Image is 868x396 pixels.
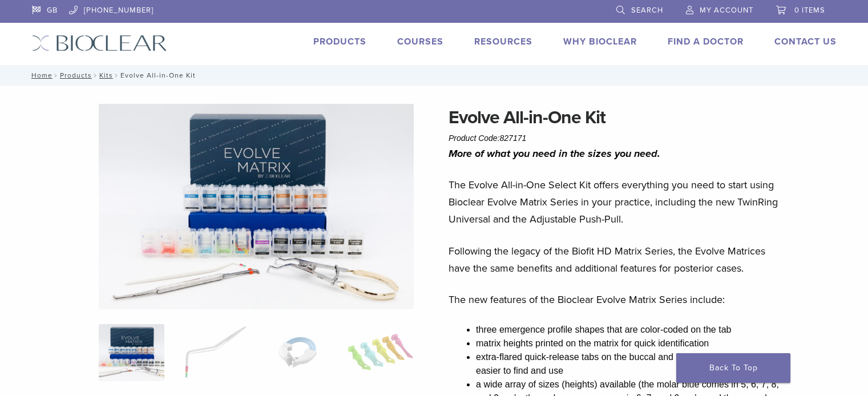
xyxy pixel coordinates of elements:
span: Search [631,6,663,15]
img: Evolve All-in-One Kit - Image 2 [181,324,247,381]
img: Evolve All-in-One Kit - Image 4 [348,324,413,381]
li: three emergence profile shapes that are color-coded on the tab [476,323,784,337]
p: Following the legacy of the Biofit HD Matrix Series, the Evolve Matrices have the same benefits a... [449,243,784,277]
span: My Account [700,6,753,15]
img: IMG_0457 [99,104,414,309]
span: / [92,72,99,78]
a: Home [28,71,53,79]
a: Contact Us [774,36,837,47]
span: / [113,72,120,78]
a: Why Bioclear [563,36,637,47]
img: IMG_0457-scaled-e1745362001290-300x300.jpg [99,324,164,381]
a: Resources [474,36,532,47]
li: matrix heights printed on the matrix for quick identification [476,337,784,350]
span: Product Code: [449,134,526,143]
a: Products [60,71,92,79]
h1: Evolve All-in-One Kit [449,104,784,131]
a: Kits [99,71,113,79]
i: More of what you need in the sizes you need. [449,147,660,160]
a: Back To Top [676,353,790,383]
li: extra-flared quick-release tabs on the buccal and lingual surfaces that are easier to find and use [476,350,784,378]
a: Find A Doctor [668,36,744,47]
span: / [53,72,60,78]
nav: Evolve All-in-One Kit [23,65,845,86]
span: 0 items [794,6,825,15]
img: Bioclear [32,35,167,51]
p: The new features of the Bioclear Evolve Matrix Series include: [449,291,784,308]
p: The Evolve All-in-One Select Kit offers everything you need to start using Bioclear Evolve Matrix... [449,176,784,228]
img: Evolve All-in-One Kit - Image 3 [265,324,330,381]
a: Courses [397,36,443,47]
a: Products [313,36,366,47]
span: 827171 [500,134,527,143]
